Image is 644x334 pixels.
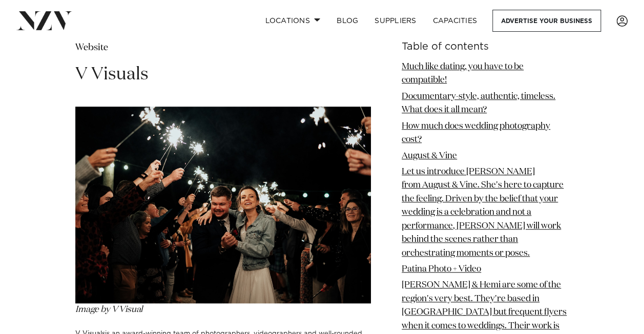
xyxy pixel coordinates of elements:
em: Image by V Visual [75,200,371,314]
h6: Table of contents [402,41,569,52]
a: Patina Photo + Video [402,265,481,274]
a: August & Vine [402,152,457,160]
a: Locations [257,10,328,32]
a: Let us introduce [PERSON_NAME] from August & Vine. She's here to capture the feeling. Driven by t... [402,168,564,258]
a: How much does wedding photography cost? [402,122,550,144]
a: BLOG [328,10,366,32]
a: SUPPLIERS [366,10,424,32]
img: nzv-logo.png [16,11,72,30]
a: Documentary-style, authentic, timeless. What does it all mean? [402,92,555,114]
a: Much like dating, you have to be compatible! [402,62,524,85]
a: Website [75,43,108,52]
a: Advertise your business [492,10,601,32]
a: Capacities [425,10,486,32]
h2: V Visuals [75,63,371,86]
